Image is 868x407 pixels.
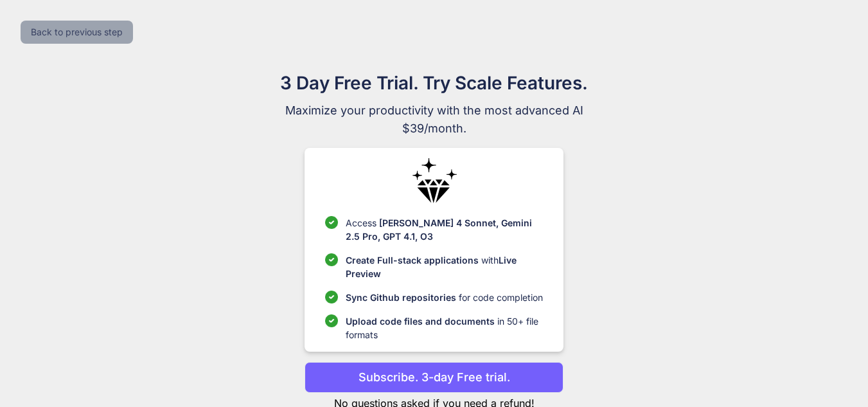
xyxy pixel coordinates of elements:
[325,253,338,266] img: checklist
[346,253,543,280] p: with
[359,368,510,386] p: Subscribe. 3-day Free trial.
[346,291,543,304] p: for code completion
[346,314,543,341] p: in 50+ file formats
[346,255,481,266] span: Create Full-stack applications
[346,216,543,243] p: Access
[325,314,338,327] img: checklist
[325,291,338,303] img: checklist
[346,292,456,303] span: Sync Github repositories
[346,316,495,327] span: Upload code files and documents
[21,21,133,44] button: Back to previous step
[218,102,650,120] span: Maximize your productivity with the most advanced AI
[346,217,532,242] span: [PERSON_NAME] 4 Sonnet, Gemini 2.5 Pro, GPT 4.1, O3
[325,216,338,229] img: checklist
[305,362,563,393] button: Subscribe. 3-day Free trial.
[218,120,650,138] span: $39/month.
[218,69,650,96] h1: 3 Day Free Trial. Try Scale Features.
